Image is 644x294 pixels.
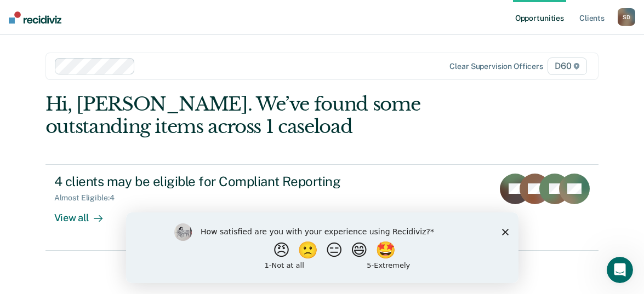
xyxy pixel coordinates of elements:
[618,8,635,26] div: S D
[9,11,61,24] img: Recidiviz
[54,203,116,224] div: View all
[449,62,543,71] div: Clear supervision officers
[54,174,439,189] div: 4 clients may be eligible for Compliant Reporting
[45,93,488,138] div: Hi, [PERSON_NAME]. We’ve found some outstanding items across 1 caseload
[548,57,587,75] span: D60
[607,257,633,283] iframe: Intercom live chat
[54,193,123,203] div: Almost Eligible : 4
[45,164,599,251] a: 4 clients may be eligible for Compliant ReportingAlmost Eligible:4View all
[618,8,635,26] button: SD
[126,212,518,283] iframe: Survey by Kim from Recidiviz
